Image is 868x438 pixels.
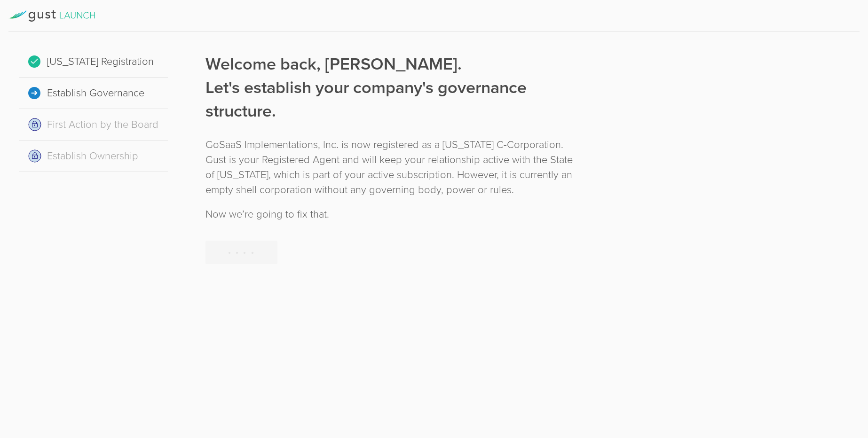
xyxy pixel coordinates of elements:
div: Establish Ownership [19,141,168,172]
div: Establish Governance [19,78,168,109]
div: GoSaaS Implementations, Inc. is now registered as a [US_STATE] C-Corporation. Gust is your Regist... [205,137,583,197]
iframe: Chat Widget [821,365,868,410]
div: First Action by the Board [19,109,168,141]
div: [US_STATE] Registration [19,46,168,78]
div: Welcome back, [PERSON_NAME]. [205,53,583,76]
div: Let's establish your company's governance structure. [205,76,583,123]
div: Now we’re going to fix that. [205,207,583,222]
